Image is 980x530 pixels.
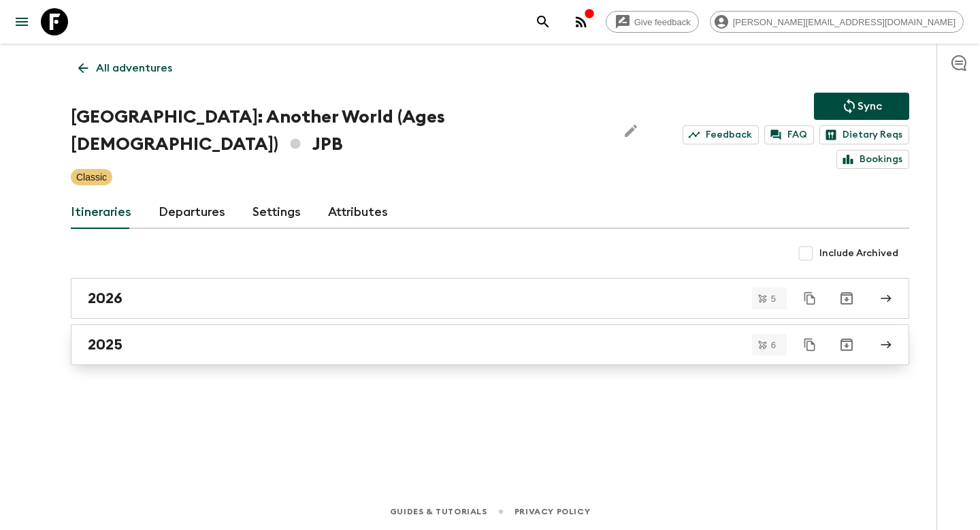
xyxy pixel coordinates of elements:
[71,278,909,319] a: 2026
[8,8,35,35] button: menu
[798,332,822,357] button: Duplicate
[836,150,909,169] a: Bookings
[814,93,909,120] button: Sync adventure departures to the booking engine
[857,98,882,114] p: Sync
[819,247,898,260] span: Include Archived
[617,104,644,158] button: Edit Adventure Title
[819,125,909,144] a: Dietary Reqs
[683,125,759,144] a: Feedback
[833,285,860,312] button: Archive
[88,336,122,354] h2: 2025
[159,196,225,229] a: Departures
[710,11,964,33] div: [PERSON_NAME][EMAIL_ADDRESS][DOMAIN_NAME]
[71,54,180,82] a: All adventures
[252,196,301,229] a: Settings
[328,196,388,229] a: Attributes
[71,196,131,229] a: Itineraries
[764,125,814,144] a: FAQ
[96,60,172,76] p: All adventures
[529,8,557,35] button: search adventures
[763,341,784,349] span: 6
[627,17,698,27] span: Give feedback
[71,104,606,158] h1: [GEOGRAPHIC_DATA]: Another World (Ages [DEMOGRAPHIC_DATA]) JPB
[725,17,963,27] span: [PERSON_NAME][EMAIL_ADDRESS][DOMAIN_NAME]
[606,11,699,33] a: Give feedback
[833,331,860,358] button: Archive
[88,290,122,307] h2: 2026
[71,324,909,365] a: 2025
[76,170,107,184] p: Classic
[390,504,487,519] a: Guides & Tutorials
[798,286,822,311] button: Duplicate
[763,294,784,303] span: 5
[514,504,590,519] a: Privacy Policy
